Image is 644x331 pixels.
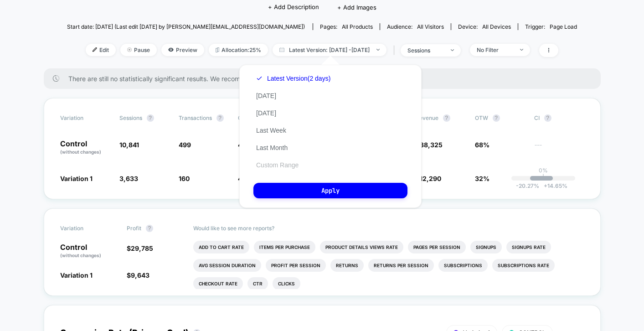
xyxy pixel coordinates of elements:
button: [DATE] [253,109,279,117]
span: Allocation: 25% [209,44,268,56]
img: end [376,49,380,51]
li: Subscriptions Rate [492,259,555,272]
button: ? [443,114,450,122]
span: Transactions [179,114,212,121]
p: 0% [539,167,548,174]
button: Custom Range [253,161,301,169]
span: Latest Version: [DATE] - [DATE] [273,44,386,56]
button: ? [146,225,153,232]
span: 160 [179,175,190,182]
li: Ctr [247,277,268,290]
span: + Add Description [268,3,319,12]
span: 10,841 [119,141,139,149]
span: all products [342,23,373,30]
span: 499 [179,141,191,149]
span: Preview [161,44,204,56]
button: ? [147,114,154,122]
li: Pages Per Session [408,241,466,253]
p: Would like to see more reports? [193,225,584,232]
div: sessions [407,47,444,54]
span: (without changes) [60,149,101,155]
p: | [542,174,544,181]
span: Page Load [550,23,577,30]
li: Profit Per Session [266,259,326,272]
span: Profit [127,225,141,232]
span: 9,643 [131,271,149,279]
span: Variation 1 [60,175,93,182]
span: Pause [120,44,157,56]
span: CI [534,114,584,122]
li: Items Per Purchase [254,241,315,253]
span: OTW [475,114,525,122]
button: [DATE] [253,92,279,100]
li: Clicks [273,277,300,290]
span: + [544,182,547,189]
span: Edit [86,44,116,56]
button: ? [493,114,500,122]
button: Last Week [253,126,289,134]
span: -20.27 % [516,182,539,189]
button: Apply [253,183,407,198]
img: rebalance [216,47,219,52]
li: Subscriptions [438,259,488,272]
span: $ [127,271,149,279]
span: | [391,44,401,57]
span: --- [534,142,584,155]
span: Start date: [DATE] (Last edit [DATE] by [PERSON_NAME][EMAIL_ADDRESS][DOMAIN_NAME]) [67,23,305,30]
span: Variation 1 [60,271,93,279]
span: 38,325 [420,141,443,149]
li: Checkout Rate [193,277,243,290]
span: 14.65 % [539,182,567,189]
span: Variation [60,114,110,122]
span: There are still no statistically significant results. We recommend waiting a few more days [68,75,582,83]
button: Last Month [253,144,290,152]
li: Returns [330,259,364,272]
li: Signups [470,241,502,253]
img: end [520,49,523,51]
div: Audience: [387,23,444,30]
li: Avg Session Duration [193,259,261,272]
img: end [127,47,132,52]
span: $ [416,175,441,182]
img: calendar [279,47,284,52]
span: + Add Images [337,4,376,11]
span: $ [416,141,443,149]
span: Variation [60,225,110,232]
div: Trigger: [525,23,577,30]
div: Pages: [320,23,373,30]
span: 68% [475,141,489,149]
span: 32% [475,175,489,182]
img: edit [93,47,97,52]
button: ? [216,114,224,122]
div: No Filter [477,47,513,53]
span: Sessions [119,114,142,121]
li: Returns Per Session [368,259,434,272]
li: Signups Rate [506,241,551,253]
li: Add To Cart Rate [193,241,249,253]
span: $ [127,244,153,252]
span: All Visitors [417,23,444,30]
span: 12,290 [420,175,441,182]
p: Control [60,140,110,155]
span: (without changes) [60,253,101,258]
span: 3,633 [119,175,138,182]
button: Latest Version(2 days) [253,74,333,83]
span: all devices [482,23,511,30]
li: Product Details Views Rate [320,241,403,253]
button: ? [544,114,551,122]
p: Control [60,243,118,259]
span: 29,785 [131,244,153,252]
img: end [451,49,454,51]
span: Device: [451,23,518,30]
